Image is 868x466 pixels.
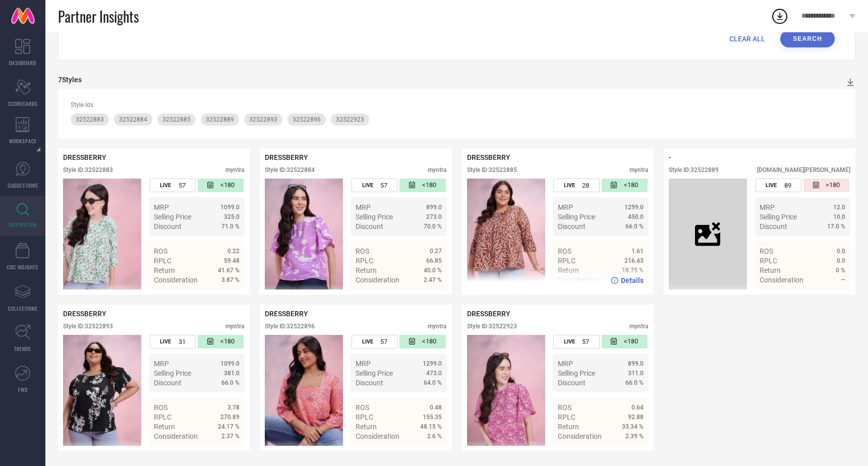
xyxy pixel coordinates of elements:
[837,248,845,255] span: 0.0
[154,423,175,431] span: Return
[265,179,343,289] img: Style preview image
[221,276,240,283] span: 3.87 %
[625,433,644,440] span: 2.39 %
[154,403,167,412] span: ROS
[356,222,383,230] span: Discount
[217,294,240,302] span: Details
[628,414,644,421] span: 92.88
[631,248,644,255] span: 1.61
[154,369,191,377] span: Selling Price
[249,116,277,123] span: 32522893
[356,276,399,284] span: Consideration
[827,223,845,230] span: 17.0 %
[154,247,167,255] span: ROS
[424,276,442,283] span: 2.47 %
[58,6,139,27] span: Partner Insights
[602,179,648,192] div: Number of days since the style was first listed on the platform
[760,276,803,284] span: Consideration
[833,204,845,211] span: 12.0
[558,247,571,255] span: ROS
[582,338,589,345] span: 57
[423,414,442,421] span: 155.35
[629,323,649,330] div: myntra
[154,360,169,368] span: MRP
[409,294,442,302] a: Details
[356,403,369,412] span: ROS
[625,379,644,386] span: 66.0 %
[179,182,186,189] span: 57
[265,179,343,289] div: Click to view image
[564,182,575,189] span: LIVE
[220,181,235,190] span: <180
[224,370,240,377] span: 381.0
[356,213,393,221] span: Selling Price
[729,35,765,43] span: CLEAR ALL
[760,247,773,255] span: ROS
[265,166,315,173] div: Style ID: 32522884
[669,153,671,161] span: -
[265,335,343,446] img: Style preview image
[218,423,240,430] span: 24.17 %
[380,338,387,345] span: 57
[430,248,442,255] span: 0.27
[380,182,387,189] span: 57
[467,179,545,289] img: Style preview image
[558,413,575,421] span: RPLC
[154,203,169,211] span: MRP
[160,338,171,345] span: LIVE
[422,181,436,190] span: <180
[399,335,445,348] div: Number of days since the style was first listed on the platform
[150,335,196,348] div: Number of days the style has been live on the platform
[558,432,602,440] span: Consideration
[558,423,579,431] span: Return
[602,335,648,348] div: Number of days since the style was first listed on the platform
[356,203,371,211] span: MRP
[63,179,141,289] div: Click to view image
[220,360,240,367] span: 1099.0
[803,179,849,192] div: Number of days since the style was first listed on the platform
[558,369,595,377] span: Selling Price
[624,181,638,190] span: <180
[63,310,106,318] span: DRESSBERRY
[8,182,38,189] span: SUGGESTIONS
[154,379,182,387] span: Discount
[198,179,244,192] div: Number of days since the style was first listed on the platform
[8,100,38,107] span: SCORECARDS
[352,179,397,192] div: Number of days the style has been live on the platform
[837,257,845,264] span: 0.0
[356,432,399,440] span: Consideration
[217,450,240,458] span: Details
[265,323,315,330] div: Style ID: 32522896
[221,223,240,230] span: 71.0 %
[467,335,545,446] img: Style preview image
[362,182,373,189] span: LIVE
[553,179,599,192] div: Number of days the style has been live on the platform
[154,266,175,274] span: Return
[227,404,240,411] span: 3.78
[621,276,644,284] span: Details
[582,182,589,189] span: 28
[826,181,840,190] span: >180
[760,213,797,221] span: Selling Price
[628,360,644,367] span: 899.0
[629,166,649,173] div: myntra
[756,179,801,192] div: Number of days the style has been live on the platform
[558,403,571,412] span: ROS
[154,257,171,265] span: RPLC
[624,257,644,264] span: 216.43
[154,222,182,230] span: Discount
[624,337,638,346] span: <180
[622,423,644,430] span: 33.34 %
[356,413,373,421] span: RPLC
[119,116,147,123] span: 32522884
[823,294,845,302] span: Details
[467,310,510,318] span: DRESSBERRY
[467,153,510,161] span: DRESSBERRY
[424,267,442,274] span: 40.0 %
[71,101,843,108] div: Style Ids
[426,213,442,220] span: 273.0
[154,413,171,421] span: RPLC
[221,379,240,386] span: 66.0 %
[424,379,442,386] span: 64.0 %
[356,266,377,274] span: Return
